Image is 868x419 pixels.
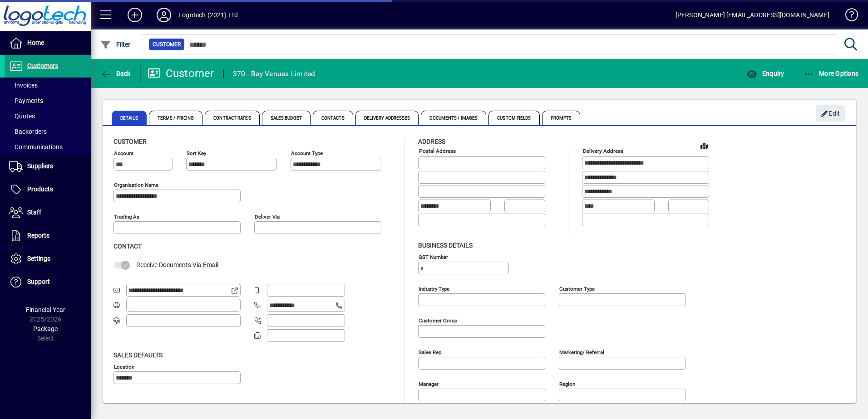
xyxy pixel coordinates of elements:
[418,138,445,145] span: Address
[114,214,139,220] mat-label: Trading as
[816,105,845,122] button: Edit
[5,139,91,155] a: Communications
[98,36,133,53] button: Filter
[262,111,311,125] span: Sales Budget
[313,111,353,125] span: Contacts
[355,111,419,125] span: Delivery Addresses
[419,253,448,260] mat-label: GST Number
[112,111,147,125] span: Details
[559,380,575,387] mat-label: Region
[5,248,91,270] a: Settings
[114,363,134,370] mat-label: Location
[291,150,323,156] mat-label: Account Type
[801,65,861,82] button: More Options
[205,111,259,125] span: Contract Rates
[559,285,595,292] mat-label: Customer type
[27,39,44,46] span: Home
[113,138,147,145] span: Customer
[5,78,91,93] a: Invoices
[26,306,65,313] span: Financial Year
[5,178,91,201] a: Products
[804,70,859,77] span: More Options
[98,65,133,82] button: Back
[5,201,91,224] a: Staff
[136,261,218,268] span: Receive Documents Via Email
[33,325,58,332] span: Package
[9,82,38,89] span: Invoices
[91,65,141,82] app-page-header-button: Back
[100,41,131,48] span: Filter
[421,111,486,125] span: Documents / Images
[27,209,41,216] span: Staff
[187,150,206,156] mat-label: Sort key
[153,40,181,49] span: Customer
[27,185,53,193] span: Products
[255,214,280,220] mat-label: Deliver via
[149,7,178,23] button: Profile
[148,66,214,81] div: Customer
[27,278,50,285] span: Support
[27,232,49,239] span: Reports
[5,32,91,54] a: Home
[9,143,63,151] span: Communications
[27,162,53,170] span: Suppliers
[9,97,43,104] span: Payments
[113,243,142,250] span: Contact
[419,285,449,292] mat-label: Industry type
[9,128,47,135] span: Backorders
[419,380,439,387] mat-label: Manager
[419,317,457,323] mat-label: Customer group
[838,2,857,31] a: Knowledge Base
[5,108,91,124] a: Quotes
[5,93,91,108] a: Payments
[114,182,158,188] mat-label: Organisation name
[114,150,133,156] mat-label: Account
[100,70,131,77] span: Back
[418,242,473,249] span: Business details
[27,62,58,69] span: Customers
[5,224,91,247] a: Reports
[676,8,829,22] div: [PERSON_NAME] [EMAIL_ADDRESS][DOMAIN_NAME]
[821,106,840,121] span: Edit
[5,124,91,139] a: Backorders
[9,112,35,120] span: Quotes
[559,349,604,355] mat-label: Marketing/ Referral
[542,111,581,125] span: Prompts
[120,7,149,23] button: Add
[149,111,203,125] span: Terms / Pricing
[233,67,316,81] div: 370 - Bay Venues Limited
[419,349,441,355] mat-label: Sales rep
[5,271,91,293] a: Support
[697,138,711,153] a: View on map
[746,70,784,77] span: Enquiry
[744,65,786,82] button: Enquiry
[178,8,238,22] div: Logotech (2021) Ltd
[5,155,91,178] a: Suppliers
[27,255,50,262] span: Settings
[488,111,539,125] span: Custom Fields
[113,351,163,359] span: Sales defaults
